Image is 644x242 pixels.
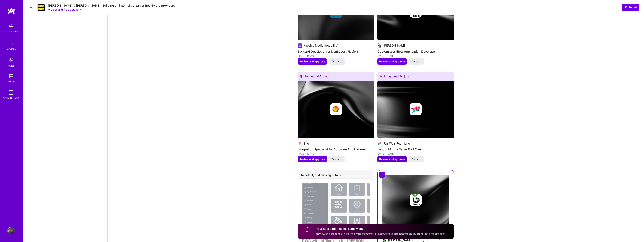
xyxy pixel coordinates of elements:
img: guide book [7,89,15,96]
img: Company logo [410,103,422,115]
img: logo [8,8,15,14]
a: User Avatar [6,227,16,234]
i: icon LeftArrowDark [29,6,32,9]
img: Company logo [410,194,422,206]
button: Review and approve [298,58,327,65]
div: [DOMAIN_NAME] [2,96,20,100]
img: Company logo [330,103,342,115]
div: Notifications [4,29,18,33]
span: Discard [332,60,342,63]
div: Suggested Project [298,72,374,82]
div: Missions [6,47,16,51]
button: Discard [329,156,345,162]
h4: Your application needs some work. [316,227,446,231]
img: Company logo [298,43,302,48]
button: Mission and Role details → [48,8,81,11]
span: Review and approve [379,60,405,63]
div: [PERSON_NAME] & [PERSON_NAME]: Building an internal portal for healthcare providers [48,4,175,8]
button: Review and approve [377,156,407,162]
img: tokens [9,74,13,78]
i: icon SuggestedTeams [300,75,303,78]
button: Discard [409,156,424,162]
span: Submit [624,5,637,9]
div: null [622,4,639,11]
i: icon SuggestedTeams [380,75,382,78]
div: [DATE] - [DATE] [377,54,454,58]
img: bell [7,22,15,29]
div: Keesing Media Group B.V. [304,44,338,47]
button: Discard [409,58,424,65]
div: [DATE] - Present [298,54,374,58]
span: Discard [412,60,421,63]
div: To select, add missing details [298,170,374,181]
img: Company Logo [37,4,45,11]
span: Discard [412,157,421,161]
img: Invite [7,56,15,64]
div: Fair Wear Foundation [383,142,412,146]
button: Review and approve [377,58,407,65]
div: Shell [304,142,310,146]
div: [DATE] - [DATE] [298,152,374,156]
img: divider [416,240,420,240]
div: [PERSON_NAME] [383,44,406,47]
h4: Custom Workflow Application Developer [377,49,454,54]
div: Tokens [7,80,15,83]
h4: Labour Minute Value Tool Creator [377,147,454,152]
h4: Integration Specialist for Software Applications [298,147,374,152]
span: Review the guidance in the following sections to improve your application: skills, stand out and ... [316,232,446,235]
button: Review and approve [298,156,327,162]
img: cover [298,81,374,138]
img: cover [382,175,449,225]
div: Suggested Project [377,72,454,82]
img: teamwork [7,39,15,47]
span: Review and approve [379,157,405,161]
img: Company logo [377,43,382,48]
div: Invite [8,64,14,68]
span: Review and approve [299,60,325,63]
span: Review and approve [299,157,325,161]
div: [DATE] - [DATE] [377,152,454,156]
button: Submit [622,4,639,11]
h4: Backend Developer for Denksport Platform [298,49,374,54]
img: cover [377,81,454,138]
img: Company logo [377,141,382,146]
img: Company logo [298,141,302,146]
img: User Avatar [7,227,15,234]
i: icon SendLight [624,6,627,9]
button: Discard [329,58,345,65]
span: Discard [332,157,342,161]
